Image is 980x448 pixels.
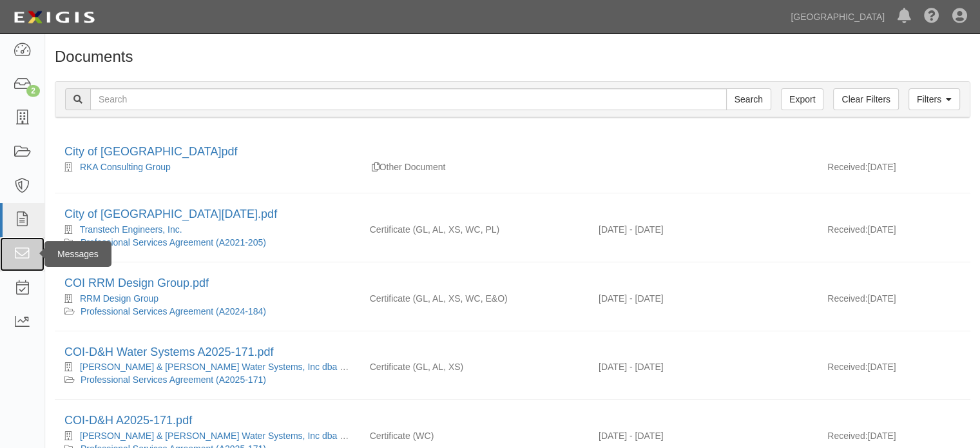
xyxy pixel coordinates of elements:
div: General Liability Auto Liability Excess/Umbrella Liability [360,360,589,373]
a: COI-D&H A2025-171.pdf [64,414,192,427]
a: Export [781,88,823,110]
a: [PERSON_NAME] & [PERSON_NAME] Water Systems, Inc dba D&H Water Systems, Inc [80,431,439,441]
a: City of [GEOGRAPHIC_DATA][DATE].pdf [64,208,277,220]
div: General Liability Auto Liability Excess/Umbrella Liability Workers Compensation/Employers Liabili... [360,292,589,305]
div: City of Chino Hills_8-1-2025.pdf [64,206,961,223]
div: COI RRM Design Group.pdf [64,275,961,292]
p: Received: [827,161,867,173]
div: General Liability Auto Liability Excess/Umbrella Liability Workers Compensation/Employers Liabili... [360,223,589,236]
div: [DATE] [818,161,970,180]
div: Doane & Hartwig Water Systems, Inc dba D&H Water Systems, Inc [64,429,351,442]
div: Effective 07/01/2025 - Expiration 07/01/2026 [589,429,818,442]
div: Effective 12/31/2024 - Expiration 12/31/2025 [589,223,818,236]
a: Professional Services Agreement (A2025-171) [81,375,266,385]
div: RRM Design Group [64,292,351,305]
div: Transtech Engineers, Inc. [64,223,351,236]
div: Doane & Hartwig Water Systems, Inc dba D&H Water Systems, Inc [64,360,351,373]
div: COI-D&H A2025-171.pdf [64,413,961,429]
p: Received: [827,360,867,373]
div: Professional Services Agreement (A2024-184) [64,305,351,318]
div: Messages [44,241,111,267]
a: Filters [908,88,960,110]
div: Other Document [360,161,589,173]
input: Search [90,88,727,110]
div: Effective - Expiration [589,161,818,161]
p: Received: [827,429,867,442]
div: [DATE] [818,223,970,242]
a: RKA Consulting Group [80,162,171,172]
div: Duplicate [372,161,380,173]
a: COI-D&H Water Systems A2025-171.pdf [64,346,273,358]
p: Received: [827,223,867,236]
p: Received: [827,292,867,305]
a: [GEOGRAPHIC_DATA] [784,4,891,30]
div: COI-D&H Water Systems A2025-171.pdf [64,344,961,361]
div: Workers Compensation/Employers Liability [360,429,589,442]
div: Effective 05/01/2025 - Expiration 05/01/2026 [589,360,818,373]
a: RRM Design Group [80,293,159,304]
input: Search [726,88,771,110]
i: Help Center - Complianz [924,9,939,24]
a: Transtech Engineers, Inc. [80,224,182,235]
div: Professional Services Agreement (A2025-171) [64,373,351,386]
img: logo-5460c22ac91f19d4615b14bd174203de0afe785f0fc80cf4dbbc73dc1793850b.png [10,6,99,29]
a: Professional Services Agreement (A2024-184) [81,306,266,317]
div: Effective 06/30/2025 - Expiration 06/30/2026 [589,292,818,305]
a: City of [GEOGRAPHIC_DATA]pdf [64,145,237,158]
a: Clear Filters [833,88,898,110]
div: 2 [26,85,40,97]
div: City of Chino Hills.pdf [64,144,961,161]
h1: Documents [55,48,970,65]
div: [DATE] [818,292,970,311]
a: Professional Services Agreement (A2021-205) [81,237,266,248]
a: [PERSON_NAME] & [PERSON_NAME] Water Systems, Inc dba D&H Water Systems, Inc [80,362,439,372]
div: Professional Services Agreement (A2021-205) [64,236,351,249]
a: COI RRM Design Group.pdf [64,277,209,289]
div: [DATE] [818,360,970,380]
div: RKA Consulting Group [64,161,351,173]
